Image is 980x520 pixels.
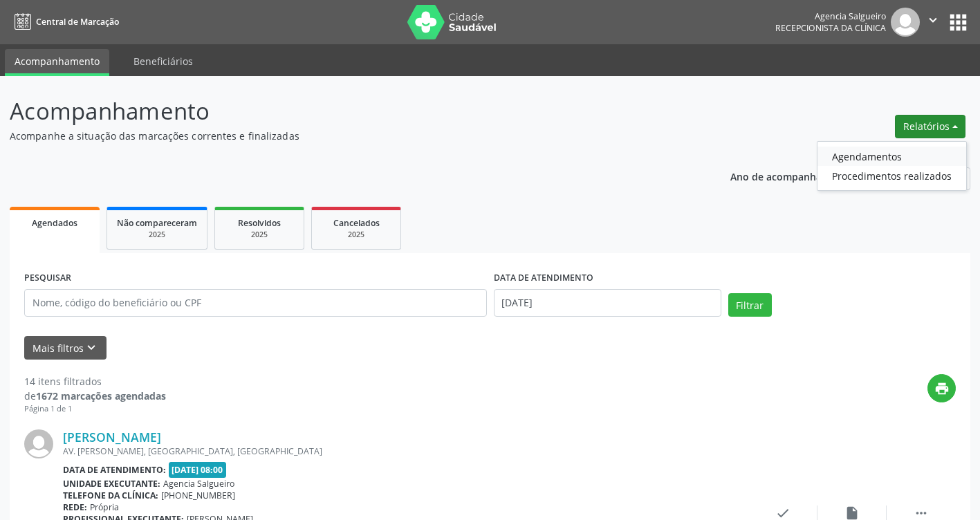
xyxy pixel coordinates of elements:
span: Agendados [32,217,77,229]
p: Acompanhamento [10,94,682,129]
img: img [24,429,53,458]
i:  [925,12,941,28]
a: Beneficiários [124,49,203,73]
span: Não compareceram [117,217,197,229]
button: Mais filtroskeyboard_arrow_down [24,336,107,360]
div: 2025 [225,230,294,240]
b: Data de atendimento: [63,464,166,476]
div: AV. [PERSON_NAME], [GEOGRAPHIC_DATA], [GEOGRAPHIC_DATA] [63,445,748,457]
p: Acompanhe a situação das marcações correntes e finalizadas [10,129,682,143]
span: [DATE] 08:00 [169,462,227,478]
img: img [891,8,920,37]
span: [PHONE_NUMBER] [161,490,235,501]
div: Página 1 de 1 [24,403,166,415]
i: print [934,381,950,396]
span: Cancelados [333,217,380,229]
button: Relatórios [895,115,965,138]
a: Agendamentos [817,147,966,166]
a: Central de Marcação [10,10,119,33]
div: Agencia Salgueiro [775,10,886,22]
input: Nome, código do beneficiário ou CPF [24,289,487,317]
span: Agencia Salgueiro [163,478,234,490]
label: DATA DE ATENDIMENTO [494,268,593,289]
p: Ano de acompanhamento [730,167,853,185]
a: [PERSON_NAME] [63,429,161,445]
span: Central de Marcação [36,16,119,28]
label: PESQUISAR [24,268,71,289]
b: Rede: [63,501,87,513]
b: Telefone da clínica: [63,490,158,501]
div: 2025 [117,230,197,240]
input: Selecione um intervalo [494,289,721,317]
span: Recepcionista da clínica [775,22,886,34]
div: 2025 [322,230,391,240]
span: Resolvidos [238,217,281,229]
button: apps [946,10,970,35]
button: Filtrar [728,293,772,317]
ul: Relatórios [817,141,967,191]
span: Própria [90,501,119,513]
strong: 1672 marcações agendadas [36,389,166,402]
button:  [920,8,946,37]
a: Procedimentos realizados [817,166,966,185]
b: Unidade executante: [63,478,160,490]
div: de [24,389,166,403]
button: print [927,374,956,402]
div: 14 itens filtrados [24,374,166,389]
a: Acompanhamento [5,49,109,76]
i: keyboard_arrow_down [84,340,99,355]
